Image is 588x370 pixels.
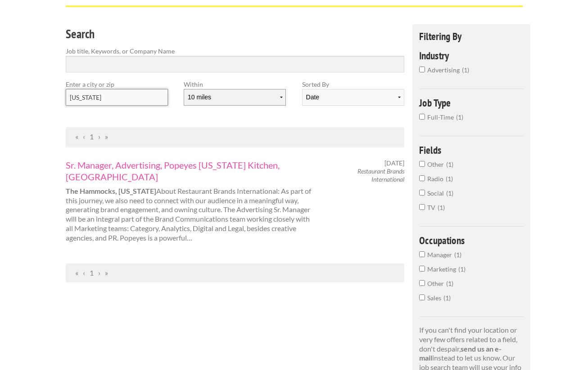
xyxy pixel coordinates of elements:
span: Previous Page [83,132,85,141]
span: TV [427,204,438,211]
strong: The Hammocks, [US_STATE] [66,187,156,195]
span: 1 [446,175,453,183]
span: Radio [427,175,446,183]
span: 1 [456,113,463,121]
input: Other1 [419,161,425,167]
input: Full-Time1 [419,114,425,120]
a: Page 1 [90,268,94,277]
em: Restaurant Brands International [357,167,404,183]
span: 1 [438,204,445,211]
label: Job title, Keywords, or Company Name [66,46,405,56]
label: Within [184,80,286,89]
input: Search [66,56,405,72]
h4: Occupations [419,235,524,245]
span: 1 [446,160,453,168]
span: Other [427,280,446,287]
span: First Page [75,132,78,141]
input: Social1 [419,190,425,196]
span: [DATE] [384,159,404,167]
input: Radio1 [419,175,425,181]
input: Other1 [419,280,425,286]
span: 1 [462,66,469,74]
span: Full-Time [427,113,456,121]
a: Page 1 [90,132,94,141]
input: advertising1 [419,67,425,72]
span: Social [427,189,446,197]
span: Marketing [427,265,458,273]
input: TV1 [419,204,425,210]
span: 1 [454,251,461,259]
span: Other [427,160,446,168]
input: Manager1 [419,251,425,257]
label: Sorted By [302,80,404,89]
span: Previous Page [83,268,85,277]
select: Sort results by [302,89,404,106]
strong: send us an e-mail [419,344,502,362]
span: 1 [446,189,453,197]
span: Sales [427,294,443,302]
span: Next Page [98,268,100,277]
span: First Page [75,268,78,277]
span: 1 [446,280,453,287]
a: Sr. Manager, Advertising, Popeyes [US_STATE] Kitchen, [GEOGRAPHIC_DATA] [66,159,316,183]
span: Last Page, Page 1 [105,268,108,277]
span: advertising [427,66,462,74]
h3: Search [66,26,405,43]
span: Next Page [98,132,100,141]
input: Marketing1 [419,266,425,272]
h4: Job Type [419,98,524,108]
input: Sales1 [419,294,425,300]
span: Manager [427,251,454,259]
div: About Restaurant Brands International: As part of this journey, we also need to connect with our ... [58,159,324,243]
span: 1 [443,294,451,302]
h4: Industry [419,50,524,61]
label: Enter a city or zip [66,80,168,89]
span: 1 [458,265,466,273]
h4: Filtering By [419,31,524,41]
h4: Fields [419,145,524,155]
span: Last Page, Page 1 [105,132,108,141]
